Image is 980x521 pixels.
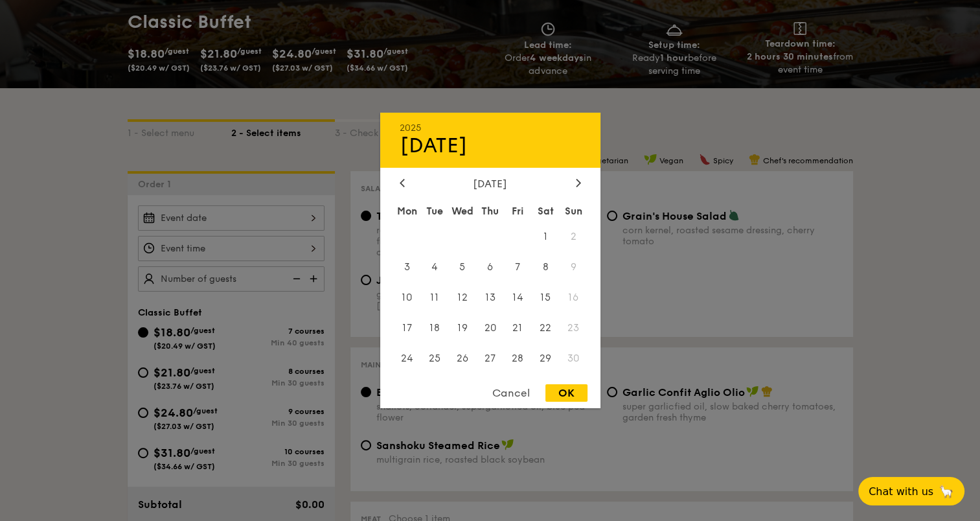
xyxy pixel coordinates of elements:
span: 17 [393,314,421,342]
span: 15 [532,284,560,312]
span: 29 [532,344,560,372]
span: 24 [393,344,421,372]
span: 4 [420,253,448,281]
span: 12 [448,284,476,312]
div: Tue [420,200,448,223]
span: 20 [476,314,504,342]
div: Sat [532,200,560,223]
span: 26 [448,344,476,372]
span: 21 [504,314,532,342]
span: 25 [420,344,448,372]
div: Mon [393,200,421,223]
div: Thu [476,200,504,223]
span: 22 [532,314,560,342]
span: 14 [504,284,532,312]
span: 2 [560,223,587,251]
span: 7 [504,253,532,281]
span: 1 [532,223,560,251]
span: 23 [560,314,587,342]
span: 16 [560,284,587,312]
div: [DATE] [400,178,581,190]
span: 11 [420,284,448,312]
span: 13 [476,284,504,312]
div: Fri [504,200,532,223]
span: 18 [420,314,448,342]
span: Chat with us [869,485,933,498]
span: 🦙 [939,484,954,499]
span: 3 [393,253,421,281]
span: 27 [476,344,504,372]
span: 8 [532,253,560,281]
div: [DATE] [400,133,581,158]
span: 6 [476,253,504,281]
span: 9 [560,253,587,281]
div: Cancel [479,384,543,402]
span: 30 [560,344,587,372]
div: Wed [448,200,476,223]
span: 10 [393,284,421,312]
span: 28 [504,344,532,372]
div: OK [545,384,587,402]
span: 5 [448,253,476,281]
span: 19 [448,314,476,342]
div: Sun [560,200,587,223]
button: Chat with us🦙 [858,477,964,505]
div: 2025 [400,122,581,133]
